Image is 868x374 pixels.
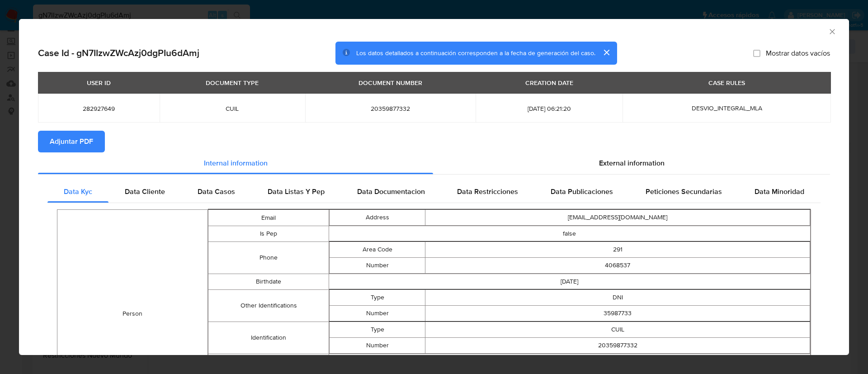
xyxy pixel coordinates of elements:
div: CASE RULES [703,75,750,90]
span: Data Publicaciones [551,186,613,197]
span: Data Cliente [125,186,165,197]
td: Area Code [329,241,425,257]
div: USER ID [81,75,116,90]
span: External information [599,158,665,168]
span: Internal information [204,158,268,168]
span: Data Kyc [64,186,92,197]
div: DOCUMENT TYPE [200,75,264,90]
td: Number [329,305,425,321]
div: DOCUMENT NUMBER [353,75,428,90]
td: Number [329,337,425,353]
td: [EMAIL_ADDRESS][DOMAIN_NAME] [425,209,810,225]
input: Mostrar datos vacíos [753,49,760,57]
td: Phone [208,241,329,274]
td: DNI [425,289,810,305]
span: DESVIO_INTEGRAL_MLA [692,104,762,113]
span: Data Casos [198,186,235,197]
span: Peticiones Secundarias [646,186,722,197]
span: Los datos detallados a continuación corresponden a la fecha de generación del caso. [356,48,595,57]
button: cerrar [595,42,617,63]
div: CREATION DATE [520,75,579,90]
span: [DATE] 06:21:20 [486,104,612,113]
span: Data Restricciones [457,186,518,197]
td: M [329,354,810,369]
td: false [329,226,810,241]
span: 282927649 [49,104,149,113]
h2: Case Id - gN7IIzwZWcAzj0dgPIu6dAmj [38,47,199,59]
span: 20359877332 [316,104,465,113]
span: Mostrar datos vacíos [766,48,830,57]
button: Cerrar ventana [828,27,836,35]
td: 4068537 [425,257,810,273]
td: 20359877332 [425,337,810,353]
td: Address [329,209,425,225]
td: Other Identifications [208,289,329,322]
span: Data Minoridad [755,186,804,197]
span: Data Documentacion [357,186,425,197]
td: Number [329,257,425,273]
td: Type [329,289,425,305]
button: Adjuntar PDF [38,131,105,152]
td: 35987733 [425,305,810,321]
span: CUIL [170,104,295,113]
div: Detailed info [38,152,830,174]
td: CUIL [425,322,810,337]
div: closure-recommendation-modal [19,19,849,355]
td: [DATE] [329,274,810,289]
div: Detailed internal info [47,181,821,203]
td: Identification [208,322,329,354]
span: Data Listas Y Pep [268,186,325,197]
td: Type [329,322,425,337]
span: Adjuntar PDF [50,132,93,151]
td: Gender [208,354,329,369]
td: Email [208,209,329,226]
td: Is Pep [208,226,329,241]
td: Birthdate [208,274,329,289]
td: 291 [425,241,810,257]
